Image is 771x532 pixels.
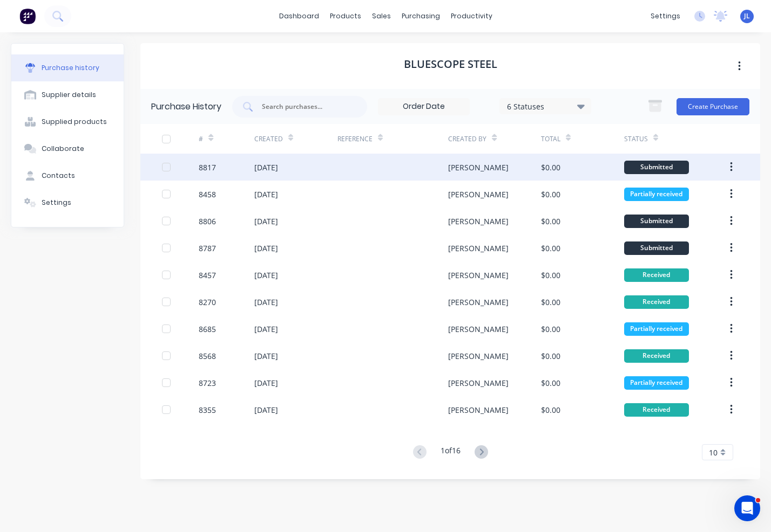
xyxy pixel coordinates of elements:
div: $0.00 [541,216,560,227]
div: 8270 [199,296,216,308]
div: Contacts [42,171,75,181]
div: Partially received [624,322,689,336]
div: Created By [448,134,486,144]
iframe: Intercom live chat [734,495,760,521]
div: Collaborate [42,144,84,154]
div: Purchase history [42,63,99,73]
div: [PERSON_NAME] [448,270,509,281]
button: Collaborate [11,135,124,162]
div: [DATE] [254,189,278,200]
div: 8457 [199,270,216,281]
div: Received [624,403,689,417]
button: Supplied products [11,108,124,135]
div: Created [254,134,283,144]
div: 8458 [199,189,216,200]
div: Purchase History [151,100,221,113]
div: [DATE] [254,270,278,281]
div: [DATE] [254,377,278,389]
span: JL [744,11,750,21]
span: 10 [709,447,718,458]
div: 6 Statuses [507,100,584,112]
div: Status [624,134,648,144]
div: Received [624,349,689,363]
div: Submitted [624,241,689,255]
div: [PERSON_NAME] [448,243,509,254]
div: Submitted [624,161,689,174]
div: # [199,134,203,144]
div: 1 of 16 [441,445,461,460]
div: Received [624,268,689,282]
div: [PERSON_NAME] [448,296,509,308]
div: [DATE] [254,162,278,173]
div: Supplier details [42,90,96,100]
div: Supplied products [42,117,107,127]
button: Contacts [11,162,124,189]
div: [PERSON_NAME] [448,377,509,389]
div: $0.00 [541,270,560,281]
div: Total [541,134,560,144]
button: Create Purchase [677,98,749,115]
div: sales [367,8,396,24]
div: $0.00 [541,377,560,389]
div: $0.00 [541,162,560,173]
img: Factory [19,8,36,24]
button: Purchase history [11,54,124,81]
a: dashboard [274,8,324,24]
div: settings [645,8,686,24]
div: $0.00 [541,243,560,254]
div: [PERSON_NAME] [448,162,509,173]
div: $0.00 [541,323,560,335]
div: 8817 [199,162,216,173]
div: [DATE] [254,216,278,227]
div: 8806 [199,216,216,227]
div: [DATE] [254,404,278,416]
div: $0.00 [541,404,560,416]
div: productivity [445,8,498,24]
div: [PERSON_NAME] [448,189,509,200]
div: [PERSON_NAME] [448,216,509,227]
div: [DATE] [254,296,278,308]
div: 8685 [199,323,216,335]
div: 8355 [199,404,216,416]
div: Received [624,295,689,309]
div: 8568 [199,350,216,362]
div: [DATE] [254,323,278,335]
div: [PERSON_NAME] [448,350,509,362]
button: Settings [11,189,124,216]
div: $0.00 [541,350,560,362]
input: Order Date [378,99,469,115]
button: Supplier details [11,81,124,108]
div: purchasing [396,8,445,24]
div: [DATE] [254,243,278,254]
div: $0.00 [541,296,560,308]
input: Search purchases... [261,101,350,112]
div: products [324,8,367,24]
div: Submitted [624,215,689,228]
div: [DATE] [254,350,278,362]
div: Partially received [624,376,689,390]
div: [PERSON_NAME] [448,323,509,335]
div: Settings [42,198,71,208]
h1: BlueScope Steel [404,58,497,71]
div: Reference [337,134,373,144]
div: 8723 [199,377,216,389]
div: Partially received [624,188,689,201]
div: [PERSON_NAME] [448,404,509,416]
div: $0.00 [541,189,560,200]
div: 8787 [199,243,216,254]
